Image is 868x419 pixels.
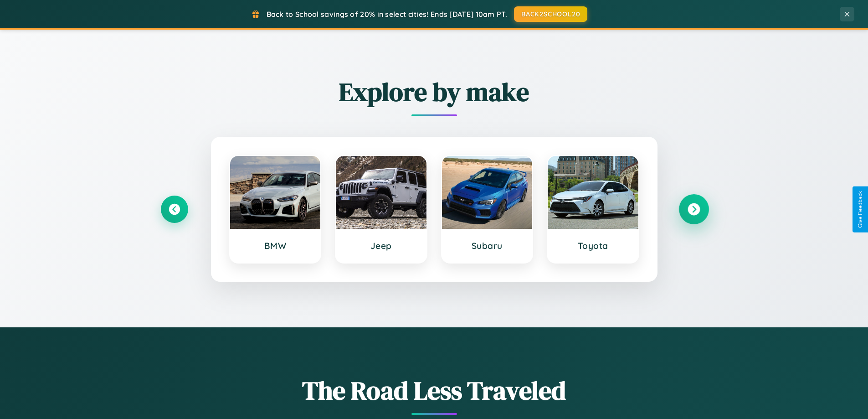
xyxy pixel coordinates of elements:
[161,373,708,408] h1: The Road Less Traveled
[451,240,524,251] h3: Subaru
[514,6,587,22] button: BACK2SCHOOL20
[239,240,312,251] h3: BMW
[345,240,417,251] h3: Jeep
[557,240,629,251] h3: Toyota
[267,10,507,19] span: Back to School savings of 20% in select cities! Ends [DATE] 10am PT.
[161,74,708,109] h2: Explore by make
[857,191,863,228] div: Give Feedback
